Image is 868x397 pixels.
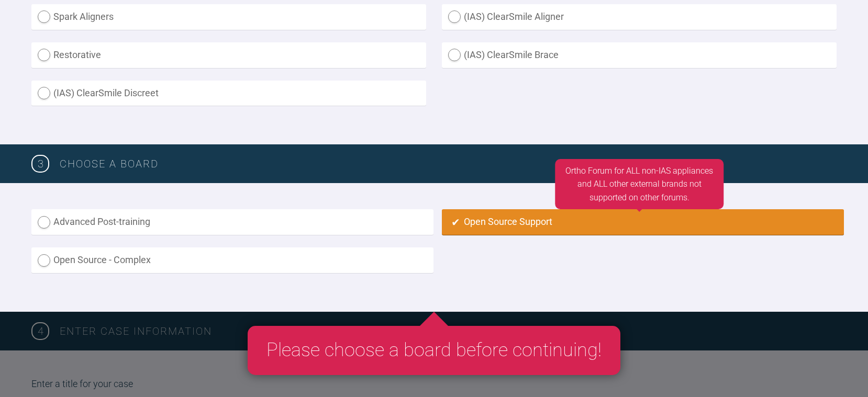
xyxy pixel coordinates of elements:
label: Restorative [31,42,426,68]
label: (IAS) ClearSmile Aligner [442,4,837,30]
label: Open Source - Complex [31,247,433,273]
label: Advanced Post-training [31,209,433,235]
label: (IAS) ClearSmile Brace [442,42,837,68]
div: Ortho Forum for ALL non-IAS appliances and ALL other external brands not supported on other forums. [555,159,723,210]
span: 3 [31,155,49,173]
h3: Choose a board [60,155,837,172]
label: Spark Aligners [31,4,426,30]
label: (IAS) ClearSmile Discreet [31,81,426,106]
label: Open Source Support [442,209,844,235]
div: Please choose a board before continuing! [248,326,620,375]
